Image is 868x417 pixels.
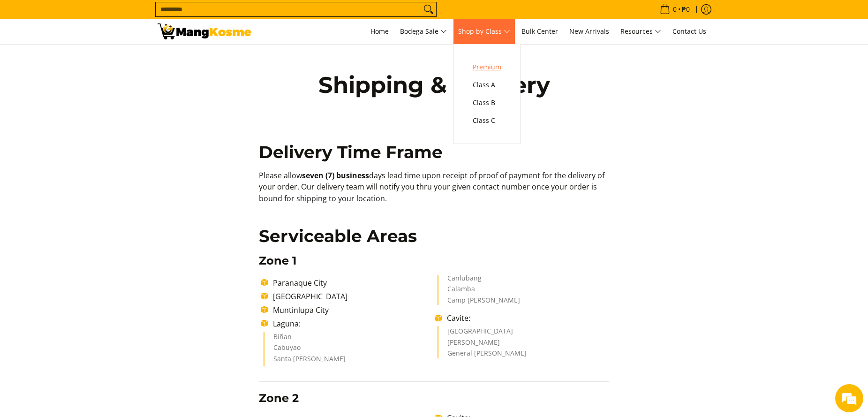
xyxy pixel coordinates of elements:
span: Class A [473,79,501,91]
a: Resources [616,19,666,44]
span: Shop by Class [458,26,510,38]
p: Please allow days lead time upon receipt of proof of payment for the delivery of your order. Our ... [259,170,609,214]
li: Laguna: [268,318,435,329]
span: We're online! [54,118,129,213]
li: Cavite: [442,312,609,324]
span: Class B [473,97,501,109]
span: • [657,4,693,15]
h2: Delivery Time Frame [259,142,609,163]
a: Contact Us [668,19,711,44]
h3: Zone 1 [259,254,609,268]
div: Chat with us now [49,53,158,65]
b: seven (7) business [302,170,369,181]
span: 0 [672,6,678,13]
h3: Zone 2 [259,391,609,405]
li: Canlubang [447,275,600,286]
span: Home [370,27,389,36]
textarea: Type your message and hit 'Enter' [5,256,179,289]
a: Class A [468,76,506,94]
a: Bodega Sale [395,19,452,44]
span: New Arrivals [569,27,609,36]
li: General [PERSON_NAME] [447,350,600,358]
span: Bodega Sale [400,26,447,38]
li: [GEOGRAPHIC_DATA] [268,291,435,302]
a: Bulk Center [517,19,563,44]
span: ₱0 [680,6,691,13]
li: Camp [PERSON_NAME] [447,297,600,305]
a: New Arrivals [565,19,614,44]
img: Shipping &amp; Delivery Page l Mang Kosme: Home Appliances Warehouse Sale! [158,23,251,39]
li: Calamba [447,286,600,297]
button: Search [421,2,436,16]
li: Muntinlupa City [268,304,435,316]
span: Premium [473,61,501,73]
li: Santa [PERSON_NAME] [273,356,426,367]
li: [PERSON_NAME] [447,339,600,350]
nav: Main Menu [261,19,711,44]
a: Class B [468,94,506,112]
div: Minimize live chat window [154,5,176,27]
a: Home [366,19,393,44]
h1: Shipping & Delivery [298,71,570,99]
span: Resources [620,26,661,38]
a: Class C [468,112,506,129]
li: Biñan [273,334,426,345]
a: Premium [468,58,506,76]
li: Cabuyao [273,344,426,356]
span: Bulk Center [521,27,558,36]
span: Contact Us [672,27,706,36]
span: Class C [473,115,501,127]
h2: Serviceable Areas [259,226,609,247]
li: [GEOGRAPHIC_DATA] [447,328,600,339]
a: Shop by Class [453,19,515,44]
span: Paranaque City [273,278,327,288]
